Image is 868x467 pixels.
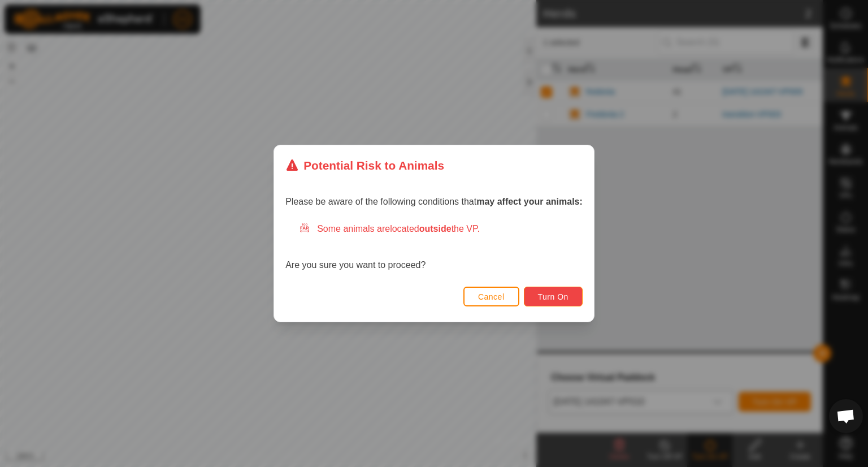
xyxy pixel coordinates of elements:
strong: may affect your animals: [476,197,583,206]
div: Some animals are [299,222,583,236]
button: Cancel [463,287,519,306]
div: Are you sure you want to proceed? [285,222,583,272]
span: Cancel [478,292,505,301]
span: Please be aware of the following conditions that [285,197,583,206]
button: Turn On [524,287,583,306]
span: Turn On [538,292,568,301]
span: located the VP. [390,224,480,233]
strong: outside [419,224,452,233]
div: Potential Risk to Animals [285,157,444,174]
div: Open chat [829,399,863,433]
